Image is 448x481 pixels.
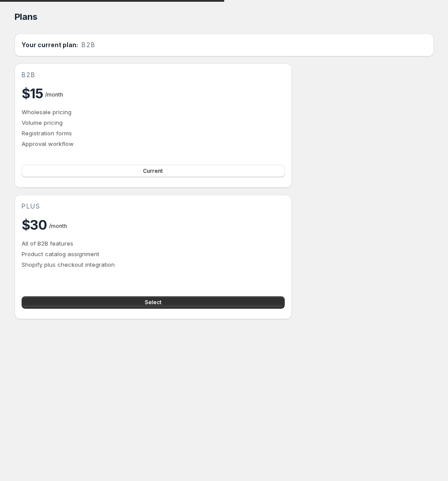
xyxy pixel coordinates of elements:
[143,168,163,175] span: Current
[22,239,285,248] p: All of B2B features
[82,41,96,49] span: b2b
[22,85,43,102] h2: $15
[22,139,285,148] p: Approval workflow
[22,216,47,234] h2: $30
[22,250,285,258] p: Product catalog assignment
[22,118,285,127] p: Volume pricing
[45,91,63,98] span: / month
[15,11,38,22] span: Plans
[22,71,36,79] span: b2b
[22,129,285,138] p: Registration forms
[22,296,285,309] button: Select
[22,260,285,269] p: Shopify plus checkout integration
[22,108,285,116] p: Wholesale pricing
[145,299,162,306] span: Select
[22,165,285,177] button: Current
[49,223,67,229] span: / month
[22,202,41,211] span: plus
[22,41,78,49] h2: Your current plan:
